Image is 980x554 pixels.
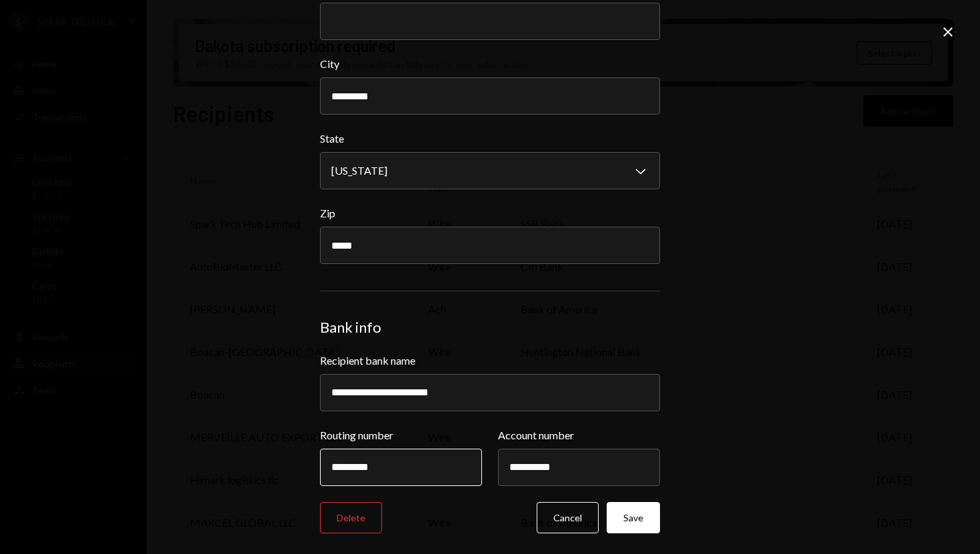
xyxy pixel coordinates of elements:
label: Account number [498,427,660,443]
label: Recipient bank name [320,353,660,369]
label: State [320,131,660,147]
label: Zip [320,205,660,221]
div: Bank info [320,318,660,337]
button: Delete [320,502,382,533]
label: City [320,56,660,72]
button: Cancel [537,502,599,533]
label: Routing number [320,427,482,443]
button: State [320,152,660,189]
button: Save [607,502,660,533]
